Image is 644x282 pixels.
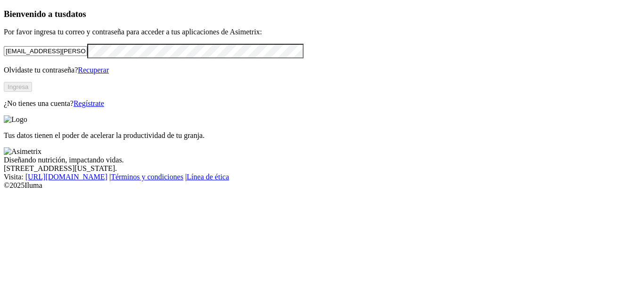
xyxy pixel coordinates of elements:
[78,66,109,74] a: Recuperar
[4,131,640,140] p: Tus datos tienen el poder de acelerar la productividad de tu granja.
[4,115,27,124] img: Logo
[4,9,640,19] h3: Bienvenido a tus
[4,99,640,108] p: ¿No tienes una cuenta?
[66,9,86,19] span: datos
[4,164,640,173] div: [STREET_ADDRESS][US_STATE].
[187,173,229,181] a: Línea de ética
[4,28,640,36] p: Por favor ingresa tu correo y contraseña para acceder a tus aplicaciones de Asimetrix:
[111,173,183,181] a: Términos y condiciones
[4,46,87,56] input: Tu correo
[4,173,640,181] div: Visita : | |
[74,99,104,107] a: Regístrate
[4,181,640,190] div: © 2025 Iluma
[4,156,640,164] div: Diseñando nutrición, impactando vidas.
[25,173,107,181] a: [URL][DOMAIN_NAME]
[4,147,41,156] img: Asimetrix
[4,82,32,92] button: Ingresa
[4,66,640,74] p: Olvidaste tu contraseña?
